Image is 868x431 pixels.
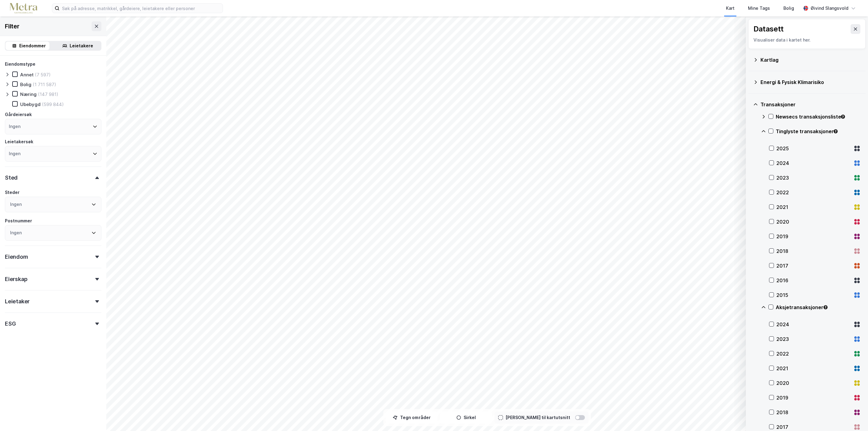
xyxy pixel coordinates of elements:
div: Næring [20,91,37,97]
div: Leietakere [70,42,93,49]
div: Sted [5,174,18,181]
div: Eiendomstype [5,60,35,68]
div: Leietaker [5,298,30,305]
div: Ingen [10,229,22,236]
div: Eiendom [5,253,28,261]
div: Bolig [783,5,794,12]
div: Eiendommer [19,42,46,49]
div: Tooltip anchor [833,129,838,134]
div: 2024 [776,159,851,167]
div: Energi & Fysisk Klimarisiko [760,79,861,86]
div: Annet [20,72,34,78]
div: Ubebygd [20,101,41,107]
div: Øivind Slangsvold [811,5,848,12]
div: 2018 [776,409,851,416]
div: (1 711 587) [33,82,56,87]
div: 2021 [776,365,851,372]
div: Kontrollprogram for chat [837,402,868,431]
div: Tooltip anchor [840,114,846,119]
div: 2015 [776,291,851,299]
div: Transaksjoner [760,101,861,108]
div: 2021 [776,203,851,211]
div: Steder [5,189,20,196]
div: Aksjetransaksjoner [776,304,861,311]
div: ESG [5,320,16,327]
iframe: Chat Widget [837,402,868,431]
div: 2024 [776,321,851,328]
div: 2025 [776,145,851,152]
div: 2017 [776,262,851,269]
div: (7 597) [35,72,51,78]
div: 2022 [776,189,851,196]
div: Postnummer [5,217,32,225]
div: 2017 [776,423,851,431]
img: metra-logo.256734c3b2bbffee19d4.png [10,3,37,14]
div: 2022 [776,350,851,357]
div: Tinglyste transaksjoner [776,128,861,135]
div: Kartlag [760,56,861,64]
div: 2019 [776,394,851,401]
button: Tegn områder [386,411,438,424]
div: Visualiser data i kartet her. [753,36,860,44]
div: Ingen [9,150,20,157]
div: 2018 [776,247,851,255]
div: [PERSON_NAME] til kartutsnitt [505,414,570,421]
input: Søk på adresse, matrikkel, gårdeiere, leietakere eller personer [60,4,223,13]
div: Ingen [9,123,20,130]
div: (599 844) [42,101,64,107]
div: Newsecs transaksjonsliste [776,113,861,120]
div: Datasett [753,24,784,34]
div: 2016 [776,277,851,284]
div: 2020 [776,379,851,387]
div: 2023 [776,174,851,181]
div: (147 981) [38,91,58,97]
div: Kart [726,5,735,12]
div: Ingen [10,201,22,208]
div: Tooltip anchor [823,305,828,310]
div: 2023 [776,335,851,343]
button: Sirkel [440,411,492,424]
div: Mine Tags [748,5,770,12]
div: Gårdeiersøk [5,111,32,118]
div: Eierskap [5,276,27,283]
div: 2019 [776,233,851,240]
div: Bolig [20,82,31,87]
div: Filter [5,21,20,31]
div: Leietakersøk [5,138,33,145]
div: 2020 [776,218,851,225]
